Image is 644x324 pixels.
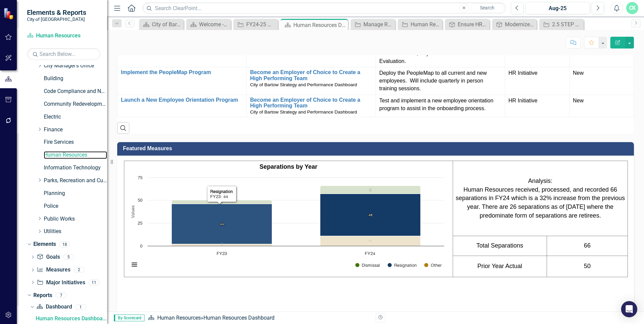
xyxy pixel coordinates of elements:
button: Show Dismissal [355,263,380,268]
p: Human Resources received, processed, and recorded 66 separations in FY24 which is a 32% increase ... [455,186,626,220]
path: FY23, 4. Dismissal. [172,200,272,204]
div: 11 [89,280,99,285]
text: 75 [138,176,142,180]
p: Test and implement a new employee orientation program to assist in the onboarding process. [379,97,502,112]
input: Search ClearPoint... [142,2,506,14]
div: 2 [74,267,85,273]
button: CK [626,2,638,14]
div: 1 [75,304,86,310]
button: View chart menu, Chart [130,260,139,269]
p: Deploy the PeopleMap to all current and new employees. Will include quarterly in person training ... [379,69,502,93]
td: Double-Click to Edit [376,67,505,95]
g: Other, bar series 3 of 3 with 2 bars. [172,236,421,246]
td: Double-Click to Edit [569,67,634,95]
a: Implement the PeopleMap Program [121,69,243,75]
div: 18 [59,241,70,247]
span: City of Bartow Strategy and Performance Dashboard [250,82,357,87]
text: 11 [368,239,372,243]
div: Human Resources Dashboard [293,21,346,29]
div: Manage Reports [363,20,393,29]
td: Double-Click to Edit Right Click for Context Menu [247,67,376,95]
td: Total Separations [453,236,547,256]
img: ClearPoint Strategy [3,7,15,19]
a: Launch a New Employee Orientation Program [121,97,243,103]
div: Modernize HR Department [505,20,535,29]
path: FY24, 11. Other. [320,236,421,246]
a: Goals [37,253,60,261]
a: Human Resources Dashboard [34,313,107,324]
a: Become an Employer of Choice to Create a High Performing Team [250,69,373,81]
text: 2 [221,242,223,246]
a: Ensure HR meets all statutory and legal compliance [447,20,488,29]
span: HR Initiative [509,98,538,103]
h3: Featured Measures [123,145,631,152]
td: Double-Click to Edit Right Click for Context Menu [247,95,376,117]
a: Fire Services [44,138,107,146]
text: 4 [221,201,223,204]
td: 50 [547,256,628,277]
a: Utilities [44,228,107,235]
div: Welcome - Dashboard [199,20,229,29]
path: FY24, 9. Dismissal. [320,186,421,194]
text: 46 [368,214,373,217]
text: 50 [138,198,142,203]
text: FY24 [365,252,375,256]
a: Human Resources [27,32,100,40]
a: Dashboard [36,303,72,311]
a: Community Redevelopment Agency [44,100,107,108]
a: Building [44,75,107,83]
button: Aug-25 [525,2,590,14]
div: Open Intercom Messenger [621,301,637,317]
svg: Interactive chart [126,174,448,275]
button: Show Resignation [388,263,417,268]
span: City of Bartow Strategy and Performance Dashboard [250,109,357,115]
text: 9 [369,189,372,192]
text: FY23 [217,252,227,256]
text: 44 [220,223,224,226]
td: Double-Click to Edit Right Click for Context Menu [118,95,247,117]
a: 2.5 STEP Adjustment [541,20,582,29]
div: 5 [63,254,74,260]
td: Analysis: [453,161,627,236]
a: Information Technology [44,164,107,172]
a: Major Initiatives [37,279,85,287]
td: Double-Click to Edit [505,67,569,95]
a: City Manager's Office [44,62,107,70]
span: Search [480,5,494,10]
td: 66 [547,236,628,256]
a: Planning [44,190,107,197]
small: City of [GEOGRAPHIC_DATA] [27,17,86,22]
a: Manage Reports [352,20,393,29]
a: Welcome - Dashboard [188,20,229,29]
div: Aug-25 [528,4,587,12]
a: Elements [33,240,56,248]
div: Human Resources Major Initiatives ALL [411,20,441,29]
div: Human Resources Dashboard [203,315,275,321]
text: Values [131,205,135,218]
a: Human Resources [157,315,201,321]
a: City of Bartow Strategy and Performance Dashboard [141,20,182,29]
div: 2.5 STEP Adjustment [552,20,582,29]
a: Human Resources Major Initiatives ALL [399,20,441,29]
div: Chart. Highcharts interactive chart. [126,174,451,275]
a: Reports [33,292,52,299]
a: FY24-25 Major Initiatives [235,20,276,29]
button: Search [471,3,504,13]
path: FY24, 46. Resignation. [320,194,421,236]
div: Human Resources Dashboard [36,316,107,322]
td: Double-Click to Edit [505,95,569,117]
div: 7 [56,292,66,298]
a: Police [44,202,107,210]
a: Become an Employer of Choice to Create a High Performing Team [250,97,373,109]
div: » [148,314,371,322]
strong: Separations by Year [260,163,318,170]
path: FY23, 44. Resignation. [172,204,272,244]
td: Prior Year Actual [453,256,547,277]
button: Show Other [424,263,442,268]
span: New [573,70,584,76]
g: Dismissal, bar series 1 of 3 with 2 bars. [172,186,421,204]
a: Electric [44,113,107,121]
text: 25 [138,221,142,226]
span: HR Initiative [509,70,538,76]
a: Measures [37,266,70,274]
